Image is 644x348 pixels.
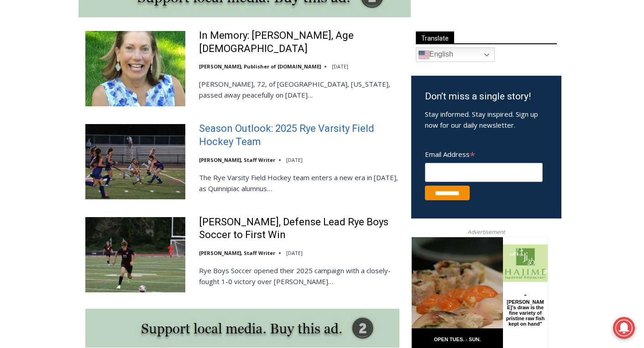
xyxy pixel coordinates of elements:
label: Email Address [425,145,543,161]
p: Rye Boys Soccer opened their 2025 campaign with a closely-fought 1-0 victory over [PERSON_NAME]… [199,265,399,287]
span: Advertisement [458,228,514,236]
p: The Rye Varsity Field Hockey team enters a new era in [DATE], as Quinnipiac alumnus… [199,172,399,194]
img: en [419,49,429,60]
a: [PERSON_NAME], Defense Lead Rye Boys Soccer to First Win [199,216,399,242]
time: [DATE] [332,63,348,70]
p: [PERSON_NAME], 72, of [GEOGRAPHIC_DATA], [US_STATE], passed away peacefully on [DATE]… [199,78,399,100]
a: [PERSON_NAME], Staff Writer [199,249,275,256]
img: In Memory: Maryanne Bardwil Lynch, Age 72 [85,31,185,106]
div: "[PERSON_NAME]'s draw is the fine variety of pristine raw fish kept on hand" [94,57,134,109]
img: Cox, Defense Lead Rye Boys Soccer to First Win [85,217,185,292]
time: [DATE] [286,156,303,163]
p: Stay informed. Stay inspired. Sign up now for our daily newsletter. [425,109,548,130]
a: [PERSON_NAME], Publisher of [DOMAIN_NAME] [199,63,321,70]
a: In Memory: [PERSON_NAME], Age [DEMOGRAPHIC_DATA] [199,29,399,55]
span: Translate [416,31,454,44]
span: Intern @ [DOMAIN_NAME] [239,91,423,111]
a: Intern @ [DOMAIN_NAME] [220,88,442,114]
img: Season Outlook: 2025 Rye Varsity Field Hockey Team [85,124,185,199]
div: "We would have speakers with experience in local journalism speak to us about their experiences a... [230,0,431,88]
img: support local media, buy this ad [85,309,399,348]
a: Open Tues. - Sun. [PHONE_NUMBER] [0,92,92,114]
span: Open Tues. - Sun. [PHONE_NUMBER] [3,94,89,129]
a: English [416,47,495,62]
a: [PERSON_NAME], Staff Writer [199,156,275,163]
h3: Don’t miss a single story! [425,89,548,104]
time: [DATE] [286,249,303,256]
a: Season Outlook: 2025 Rye Varsity Field Hockey Team [199,122,399,148]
